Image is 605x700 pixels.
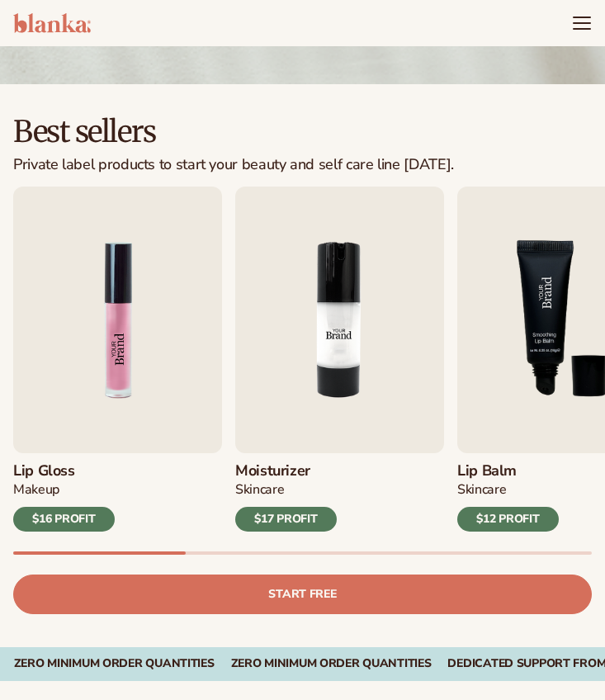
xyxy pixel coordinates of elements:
div: $16 PROFIT [13,507,115,532]
div: SKINCARE [235,483,284,498]
img: Shopify Image 6 [235,187,444,453]
div: $12 PROFIT [457,507,559,532]
h3: Moisturizer [235,463,337,480]
div: Zero Minimum Order QuantitieS [14,657,215,671]
h3: Lip Gloss [13,463,115,480]
div: Private label products to start your beauty and self care line [DATE]. [13,157,454,173]
img: Shopify Image 5 [13,187,222,453]
div: SKINCARE [457,483,506,498]
h3: Lip Balm [457,463,559,480]
div: MAKEUP [13,483,59,498]
div: Zero Minimum Order QuantitieS [231,657,432,671]
h2: Best sellers [13,117,454,147]
a: 2 / 9 [235,187,444,532]
div: $17 PROFIT [235,507,337,532]
img: logo [13,13,91,33]
a: 1 / 9 [13,187,222,532]
summary: Menu [572,13,592,33]
a: Start free [13,575,592,614]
